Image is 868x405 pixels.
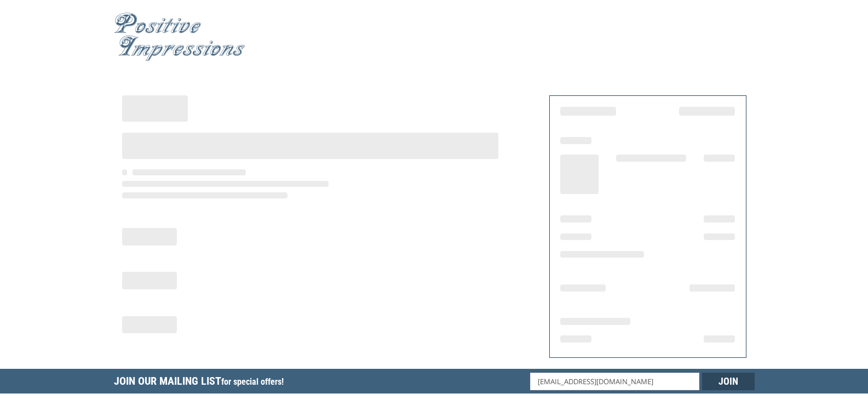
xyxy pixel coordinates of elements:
input: Email [530,373,699,390]
img: Positive Impressions [114,13,245,61]
input: Join [702,373,755,390]
h5: Join Our Mailing List [114,369,289,397]
span: for special offers! [221,377,284,387]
